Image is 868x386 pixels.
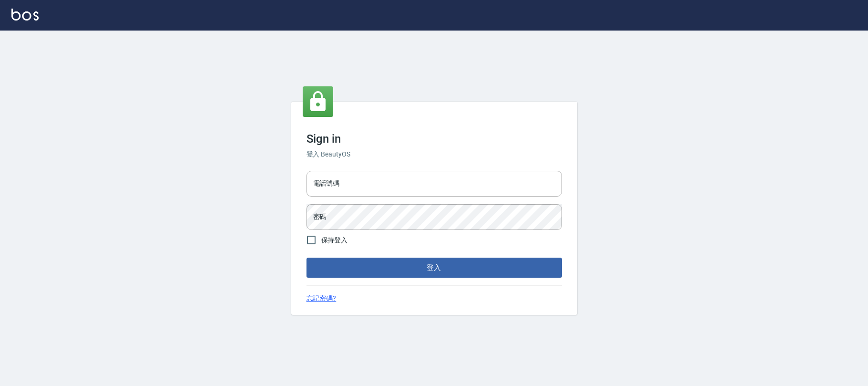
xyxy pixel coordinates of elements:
[306,149,562,159] h6: 登入 BeautyOS
[306,132,562,146] h3: Sign in
[306,293,337,303] a: 忘記密碼?
[11,9,39,21] img: Logo
[306,258,562,278] button: 登入
[321,235,348,245] span: 保持登入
